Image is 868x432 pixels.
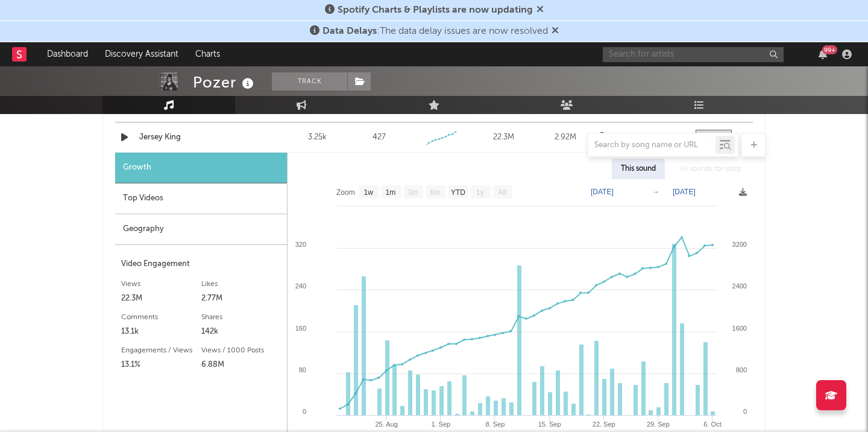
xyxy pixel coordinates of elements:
text: 1w [364,188,374,197]
text: 3m [408,188,418,197]
text: YTD [451,188,465,197]
text: 25. Aug [376,421,398,428]
text: [DATE] [591,188,614,196]
text: 0 [743,408,747,415]
span: Dismiss [552,27,559,36]
text: 8. Sep [486,421,505,428]
text: → [652,188,659,196]
text: [DATE] [673,188,696,196]
div: Comments [121,310,201,325]
span: Data Delays [322,27,377,36]
text: 800 [736,366,747,373]
div: All sounds for song [671,159,750,179]
text: 22. Sep [593,421,615,428]
span: : The data delay issues are now resolved [322,27,548,36]
div: Top Videos [115,183,287,214]
div: 3.25k [289,132,345,144]
a: Discovery Assistant [96,42,187,66]
text: 6m [430,188,441,197]
text: 1y [476,188,484,197]
span: Spotify Charts & Playlists are now updating [338,5,533,15]
div: Geography [115,214,287,245]
input: Search by song name or URL [588,141,715,150]
text: 0 [303,408,306,415]
a: Dashboard [39,42,96,66]
text: Zoom [336,188,355,197]
strong: Pozer [600,132,621,140]
text: 29. Sep [647,421,670,428]
div: 427 [373,132,386,144]
text: 1m [386,188,396,197]
div: 2.92M [538,132,594,144]
text: 1600 [732,325,747,332]
a: Charts [187,42,228,66]
text: 6. Oct [703,421,721,428]
div: Growth [115,153,287,183]
text: 3200 [732,241,747,248]
div: 6.88M [201,358,281,372]
text: 1. Sep [431,421,450,428]
div: Video Engagement [121,257,281,272]
text: All [498,188,506,197]
text: 80 [299,366,306,373]
div: Views / 1000 Posts [201,343,281,358]
div: Engagements / Views [121,343,201,358]
div: 2.77M [201,291,281,306]
div: 22.3M [121,291,201,306]
button: Track [272,72,347,91]
text: 160 [295,325,306,332]
span: Dismiss [536,5,544,15]
div: Likes [201,277,281,291]
a: Jersey King [139,132,265,144]
input: Search for artists [603,47,784,62]
button: 99+ [819,49,827,59]
div: Pozer [193,72,257,92]
div: 13.1k [121,325,201,339]
div: This sound [612,159,665,179]
a: Pozer [600,132,684,141]
text: 15. Sep [538,421,561,428]
text: 2400 [732,282,747,290]
div: 142k [201,325,281,339]
text: 320 [295,241,306,248]
text: 240 [295,282,306,290]
div: 13.1% [121,358,201,372]
div: Views [121,277,201,291]
div: 22.3M [476,132,532,144]
div: 99 + [822,45,837,54]
div: Shares [201,310,281,325]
